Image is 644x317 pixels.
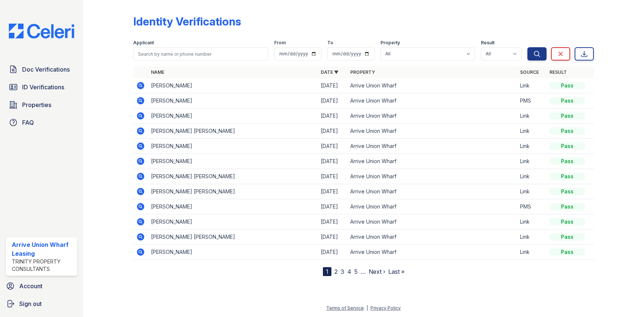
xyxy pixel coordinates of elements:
input: Search by name or phone number [133,47,268,61]
div: Pass [550,248,585,256]
td: [DATE] [318,230,347,245]
td: Arrive Union Wharf [347,108,517,124]
a: Terms of Service [326,305,364,311]
a: Property [350,69,375,75]
td: Link [517,214,547,230]
span: ID Verifications [22,83,64,92]
span: Doc Verifications [22,65,70,74]
a: Privacy Policy [371,305,401,311]
td: Link [517,124,547,139]
td: [DATE] [318,184,347,199]
div: | [366,305,368,311]
span: Account [19,282,42,290]
td: Arrive Union Wharf [347,124,517,139]
td: Arrive Union Wharf [347,199,517,214]
td: [PERSON_NAME] [148,199,318,214]
div: Arrive Union Wharf Leasing [12,240,74,258]
td: Arrive Union Wharf [347,93,517,108]
td: Link [517,154,547,169]
div: Pass [550,142,585,150]
div: Pass [550,97,585,104]
a: Date ▼ [321,69,338,75]
td: Link [517,184,547,199]
a: FAQ [6,115,77,130]
td: Arrive Union Wharf [347,230,517,245]
label: From [274,40,286,46]
a: Last » [388,268,404,275]
td: [DATE] [318,154,347,169]
td: Link [517,245,547,260]
a: Next › [369,268,385,275]
div: Pass [550,82,585,89]
span: FAQ [22,118,34,127]
label: Applicant [133,40,154,46]
a: Result [550,69,567,75]
td: Arrive Union Wharf [347,139,517,154]
div: Pass [550,112,585,120]
td: Arrive Union Wharf [347,154,517,169]
td: [DATE] [318,214,347,230]
td: Arrive Union Wharf [347,245,517,260]
div: Pass [550,158,585,165]
label: Result [481,40,495,46]
td: [PERSON_NAME] [148,245,318,260]
a: 5 [354,268,358,275]
td: [DATE] [318,93,347,108]
span: … [361,267,366,276]
td: [DATE] [318,108,347,124]
a: Name [151,69,164,75]
td: [DATE] [318,78,347,93]
td: [PERSON_NAME] [PERSON_NAME] [148,169,318,184]
label: Property [380,40,400,46]
div: Pass [550,218,585,225]
td: [PERSON_NAME] [148,139,318,154]
td: [PERSON_NAME] [148,93,318,108]
a: Source [520,69,539,75]
td: Link [517,78,547,93]
div: Pass [550,173,585,180]
td: Arrive Union Wharf [347,184,517,199]
td: [DATE] [318,139,347,154]
a: 2 [334,268,338,275]
div: Pass [550,188,585,195]
a: 4 [347,268,351,275]
td: Link [517,230,547,245]
td: [PERSON_NAME] [148,214,318,230]
td: [DATE] [318,245,347,260]
a: Sign out [3,296,80,311]
td: [DATE] [318,199,347,214]
label: To [327,40,333,46]
td: [DATE] [318,169,347,184]
div: Pass [550,127,585,135]
span: Properties [22,100,51,109]
td: [PERSON_NAME] [PERSON_NAME] [148,184,318,199]
div: Pass [550,203,585,210]
td: [PERSON_NAME] [148,108,318,124]
a: 3 [341,268,344,275]
td: Link [517,169,547,184]
td: [PERSON_NAME] [PERSON_NAME] [148,230,318,245]
a: Doc Verifications [6,62,77,77]
td: [PERSON_NAME] [PERSON_NAME] [148,124,318,139]
td: [DATE] [318,124,347,139]
a: Account [3,279,80,293]
td: PMS [517,93,547,108]
img: CE_Logo_Blue-a8612792a0a2168367f1c8372b55b34899dd931a85d93a1a3d3e32e68fde9ad4.png [3,24,80,38]
a: Properties [6,97,77,112]
td: Arrive Union Wharf [347,214,517,230]
td: Arrive Union Wharf [347,169,517,184]
div: Pass [550,233,585,241]
div: Identity Verifications [133,15,241,28]
div: 1 [323,267,331,276]
td: Arrive Union Wharf [347,78,517,93]
td: [PERSON_NAME] [148,154,318,169]
a: ID Verifications [6,80,77,94]
td: Link [517,139,547,154]
td: Link [517,108,547,124]
td: [PERSON_NAME] [148,78,318,93]
span: Sign out [19,299,42,308]
div: Trinity Property Consultants [12,258,74,273]
td: PMS [517,199,547,214]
